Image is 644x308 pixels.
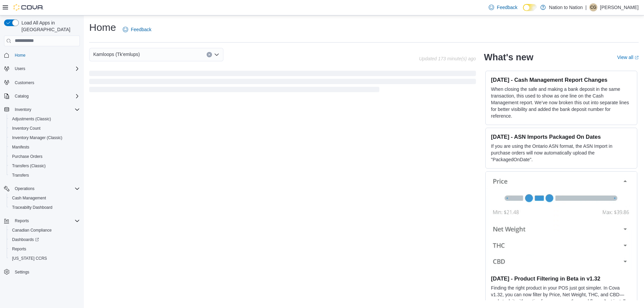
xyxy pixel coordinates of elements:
[523,4,537,11] input: Dark Mode
[9,254,80,262] span: Washington CCRS
[12,79,37,87] a: Customers
[9,236,80,244] span: Dashboards
[590,3,596,11] span: CG
[497,4,517,11] span: Feedback
[491,133,632,140] h3: [DATE] - ASN Imports Packaged On Dates
[9,124,80,132] span: Inventory Count
[12,185,37,193] button: Operations
[207,52,212,57] button: Clear input
[585,3,587,11] p: |
[9,226,80,234] span: Canadian Compliance
[491,76,632,83] h3: [DATE] - Cash Management Report Changes
[491,275,632,282] h3: [DATE] - Product Filtering in Beta in v1.32
[9,162,48,170] a: Transfers (Classic)
[89,72,476,94] span: Loading
[12,106,34,114] button: Inventory
[7,124,83,133] button: Inventory Count
[9,203,55,211] a: Traceabilty Dashboard
[7,171,83,180] button: Transfers
[1,105,83,114] button: Inventory
[12,116,51,122] span: Adjustments (Classic)
[15,218,29,224] span: Reports
[9,245,80,253] span: Reports
[1,91,83,101] button: Catalog
[12,228,52,233] span: Canadian Compliance
[9,134,65,142] a: Inventory Manager (Classic)
[13,4,44,11] img: Cova
[19,19,80,33] span: Load All Apps in [GEOGRAPHIC_DATA]
[12,173,29,178] span: Transfers
[589,3,597,11] div: Cam Gottfriedson
[7,226,83,235] button: Canadian Compliance
[12,106,80,114] span: Inventory
[1,77,83,87] button: Customers
[486,1,520,14] a: Feedback
[93,50,140,58] span: Kamloops (Tk'emlups)
[600,3,639,11] p: [PERSON_NAME]
[15,80,34,85] span: Customers
[9,171,32,179] a: Transfers
[7,244,83,254] button: Reports
[12,92,31,100] button: Catalog
[12,217,32,225] button: Reports
[7,114,83,124] button: Adjustments (Classic)
[15,269,29,275] span: Settings
[491,86,632,119] p: When closing the safe and making a bank deposit in the same transaction, this used to show as one...
[9,115,54,123] a: Adjustments (Classic)
[214,52,219,57] button: Open list of options
[12,268,32,276] a: Settings
[12,51,80,59] span: Home
[131,26,151,33] span: Feedback
[9,226,54,234] a: Canadian Compliance
[4,48,80,294] nav: Complex example
[484,52,533,63] h2: What's new
[9,115,80,123] span: Adjustments (Classic)
[12,246,26,252] span: Reports
[9,236,42,244] a: Dashboards
[9,162,80,170] span: Transfers (Classic)
[7,193,83,203] button: Cash Management
[15,107,31,112] span: Inventory
[9,194,80,202] span: Cash Management
[12,92,80,100] span: Catalog
[9,245,29,253] a: Reports
[12,185,80,193] span: Operations
[12,65,28,73] button: Users
[12,65,80,73] span: Users
[9,171,80,179] span: Transfers
[7,235,83,244] a: Dashboards
[7,152,83,161] button: Purchase Orders
[12,144,29,150] span: Manifests
[635,56,639,60] svg: External link
[9,124,43,132] a: Inventory Count
[12,51,28,59] a: Home
[15,94,29,99] span: Catalog
[120,23,154,36] a: Feedback
[7,254,83,263] button: [US_STATE] CCRS
[491,143,632,163] p: If you are using the Ontario ASN format, the ASN Import in purchase orders will now automatically...
[9,134,80,142] span: Inventory Manager (Classic)
[617,55,639,60] a: View allExternal link
[12,163,46,169] span: Transfers (Classic)
[1,64,83,73] button: Users
[12,268,80,276] span: Settings
[549,3,583,11] p: Nation to Nation
[12,256,47,261] span: [US_STATE] CCRS
[12,135,62,140] span: Inventory Manager (Classic)
[12,217,80,225] span: Reports
[1,216,83,226] button: Reports
[7,142,83,152] button: Manifests
[7,133,83,142] button: Inventory Manager (Classic)
[12,237,39,242] span: Dashboards
[9,203,80,211] span: Traceabilty Dashboard
[12,205,52,210] span: Traceabilty Dashboard
[7,203,83,212] button: Traceabilty Dashboard
[9,152,45,161] a: Purchase Orders
[9,194,49,202] a: Cash Management
[12,154,43,159] span: Purchase Orders
[1,184,83,193] button: Operations
[9,143,32,151] a: Manifests
[12,195,46,201] span: Cash Management
[9,254,50,262] a: [US_STATE] CCRS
